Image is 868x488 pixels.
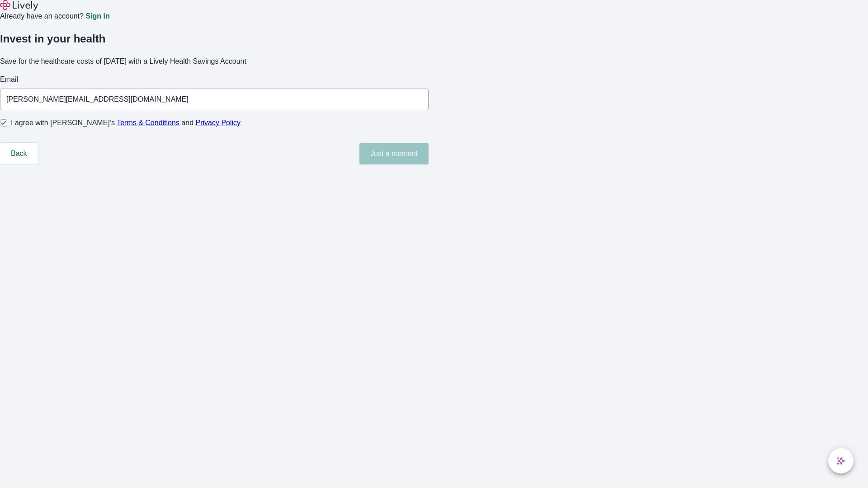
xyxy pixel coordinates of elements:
[11,117,241,128] span: I agree with [PERSON_NAME]’s and
[836,456,845,465] svg: Lively AI Assistant
[117,119,179,127] a: Terms & Conditions
[196,119,241,127] a: Privacy Policy
[85,13,109,20] a: Sign in
[828,448,854,474] button: chat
